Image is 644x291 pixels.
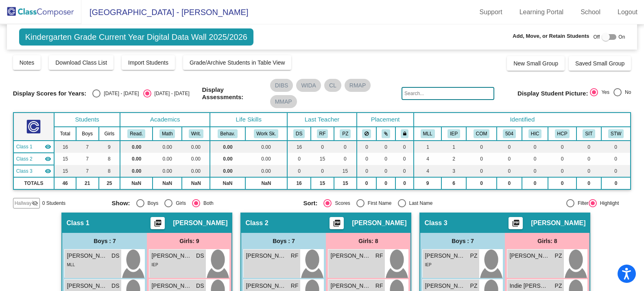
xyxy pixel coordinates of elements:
span: [PERSON_NAME] [330,282,371,290]
td: 0 [466,165,496,177]
mat-chip: CL [324,79,341,92]
td: 15 [334,177,357,189]
td: 4 [414,153,441,165]
th: Keep with students [376,127,395,141]
td: 0.00 [120,165,153,177]
a: Logout [611,6,644,19]
span: Saved Small Group [575,60,624,67]
span: RF [291,252,299,260]
td: 0 [334,153,357,165]
td: 7 [76,141,99,153]
td: 1 [441,141,467,153]
span: DS [111,282,119,290]
td: 0 [601,177,631,189]
td: 0 [548,141,576,153]
span: DS [196,282,204,290]
div: Girls [172,200,186,207]
td: 7 [76,165,99,177]
td: 0 [311,165,334,177]
td: 0 [601,153,631,165]
th: Life Skills [210,113,287,127]
div: Highlight [597,200,619,207]
td: 0.00 [182,141,210,153]
th: Girls [99,127,120,141]
td: TOTALS [13,177,55,189]
td: 0 [522,141,548,153]
td: 46 [54,177,76,189]
button: IEP [448,129,460,138]
mat-icon: picture_as_pdf [332,219,342,230]
th: Keep away students [357,127,376,141]
td: 16 [54,141,76,153]
td: 0 [395,165,414,177]
td: 0 [287,153,311,165]
td: 0 [497,165,522,177]
span: DS [196,252,204,260]
mat-icon: visibility [45,143,51,150]
mat-chip: DIBS [270,79,293,92]
span: PZ [555,282,562,290]
td: 8 [99,153,120,165]
button: Math [159,129,175,138]
td: 0.00 [120,141,153,153]
mat-icon: visibility_off [32,200,38,206]
th: Watch for SIT [601,127,631,141]
td: 8 [99,165,120,177]
td: 0 [466,177,496,189]
mat-icon: visibility [45,168,51,174]
td: 0 [576,153,601,165]
td: 0 [395,153,414,165]
button: Import Students [122,55,175,70]
a: Support [473,6,509,19]
mat-radio-group: Select an option [303,199,489,207]
th: Multilingual Learner [414,127,441,141]
th: Academics [120,113,210,127]
button: Notes [13,55,41,70]
span: New Small Group [513,60,558,67]
span: [PERSON_NAME] [246,282,286,290]
span: [PERSON_NAME] [246,252,286,260]
div: Filter [574,200,589,207]
td: 0 [395,177,414,189]
td: NaN [120,177,153,189]
td: 0 [376,177,395,189]
td: 0 [601,141,631,153]
th: Placement [357,113,414,127]
th: Keep with teacher [395,127,414,141]
span: [GEOGRAPHIC_DATA] - [PERSON_NAME] [81,6,248,19]
td: 0.00 [153,153,182,165]
th: Debra Stone [287,127,311,141]
span: [PERSON_NAME] [509,252,550,260]
span: [PERSON_NAME] [151,252,192,260]
div: Girls: 8 [326,233,410,249]
td: 16 [287,141,311,153]
td: NaN [210,177,245,189]
div: [DATE] - [DATE] [100,90,139,97]
mat-radio-group: Select an option [92,89,189,98]
button: Writ. [189,129,203,138]
td: 0.00 [120,153,153,165]
td: 3 [441,165,467,177]
th: Individualized Education Plan [441,127,467,141]
td: Debra Stone - No Class Name [13,141,55,153]
button: Work Sk. [254,129,278,138]
span: Class 3 [16,167,33,175]
td: 0.00 [245,153,288,165]
th: Total [54,127,76,141]
button: SIT [583,129,595,138]
mat-chip: RMAP [345,79,371,92]
button: DS [293,129,305,138]
span: Class 1 [66,219,89,227]
button: Download Class List [49,55,114,70]
button: HIC [528,129,541,138]
button: Read. [127,129,145,138]
td: 0.00 [245,141,288,153]
th: Last Teacher [287,113,357,127]
span: On [618,33,625,41]
div: Scores [332,200,350,207]
div: Girls: 8 [505,233,589,249]
td: 21 [76,177,99,189]
div: Both [200,200,214,207]
td: 0 [466,141,496,153]
button: PZ [340,129,351,138]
